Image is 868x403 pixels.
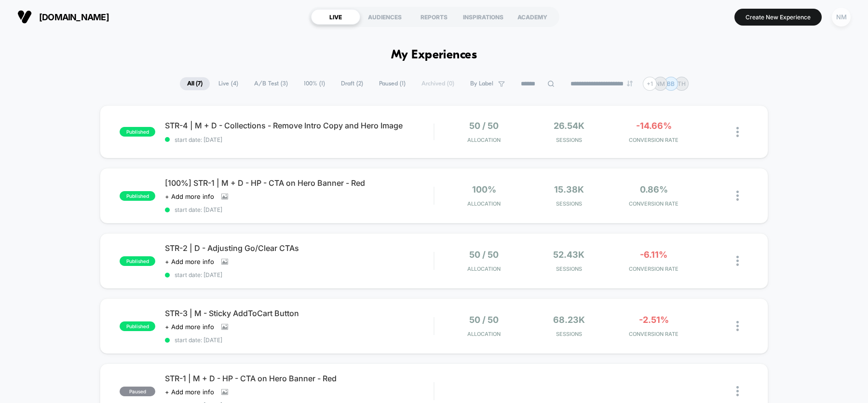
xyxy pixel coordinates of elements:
div: INSPIRATIONS [459,9,508,25]
div: REPORTS [409,9,459,25]
span: paused [120,387,155,396]
span: 50 / 50 [469,315,499,325]
span: -6.11% [640,250,667,260]
div: AUDIENCES [360,9,409,25]
span: start date: [DATE] [165,336,434,344]
img: close [736,256,739,266]
span: start date: [DATE] [165,136,434,143]
span: start date: [DATE] [165,206,434,213]
img: close [736,321,739,331]
img: close [736,127,739,137]
span: Paused ( 1 ) [372,77,413,90]
span: A/B Test ( 3 ) [247,77,295,90]
span: 15.38k [554,184,584,195]
span: 26.54k [554,121,584,131]
img: end [627,81,633,86]
span: Sessions [529,200,609,207]
p: BB [667,80,675,87]
button: Create New Experience [734,9,822,26]
span: start date: [DATE] [165,271,434,278]
div: NM [832,8,851,27]
span: + Add more info [165,388,214,396]
span: [DOMAIN_NAME] [39,12,109,22]
div: ACADEMY [508,9,557,25]
span: + Add more info [165,323,214,331]
span: Live ( 4 ) [211,77,245,90]
span: 68.23k [553,315,585,325]
span: Allocation [467,137,501,143]
span: Draft ( 2 ) [334,77,370,90]
span: 100% ( 1 ) [297,77,332,90]
span: STR-3 | M - Sticky AddToCart Button [165,308,434,318]
span: CONVERSION RATE [614,331,694,337]
span: By Label [470,80,493,87]
span: Allocation [467,200,501,207]
span: STR-2 | D - Adjusting Go/Clear CTAs [165,243,434,253]
div: + 1 [643,77,657,91]
span: 0.86% [640,184,668,195]
span: CONVERSION RATE [614,200,694,207]
span: + Add more info [165,258,214,265]
span: CONVERSION RATE [614,137,694,143]
span: Allocation [467,331,501,337]
img: Visually logo [17,10,32,24]
span: published [120,191,155,201]
p: TH [678,80,686,87]
img: close [736,191,739,201]
span: All ( 7 ) [180,77,210,90]
span: Sessions [529,137,609,143]
p: NM [655,80,665,87]
span: 52.43k [553,250,584,260]
button: NM [829,7,854,27]
button: [DOMAIN_NAME] [14,9,112,25]
span: published [120,256,155,266]
span: -14.66% [636,121,672,131]
h1: My Experiences [391,48,477,62]
span: Sessions [529,331,609,337]
span: Sessions [529,265,609,272]
span: STR-4 | M + D - Collections - Remove Intro Copy and Hero Image [165,121,434,130]
span: 50 / 50 [469,121,499,131]
span: 100% [472,184,496,195]
img: close [736,386,739,396]
span: published [120,127,155,137]
span: published [120,321,155,331]
span: -2.51% [639,315,669,325]
span: Allocation [467,265,501,272]
span: 50 / 50 [469,250,499,260]
div: LIVE [311,9,360,25]
span: [100%] STR-1 | M + D - HP - CTA on Hero Banner - Red [165,178,434,188]
span: + Add more info [165,193,214,200]
span: CONVERSION RATE [614,265,694,272]
span: STR-1 | M + D - HP - CTA on Hero Banner - Red [165,374,434,383]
